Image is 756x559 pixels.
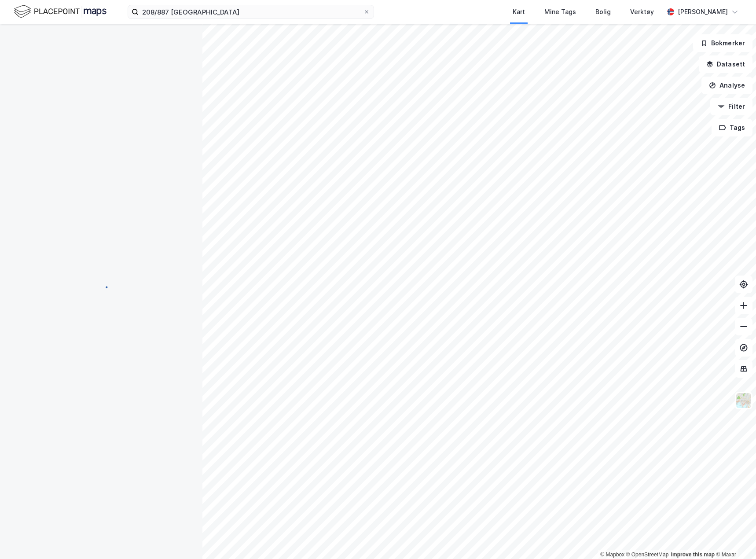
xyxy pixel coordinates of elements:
div: Kart [513,7,525,17]
div: Kontrollprogram for chat [712,517,756,559]
input: Søk på adresse, matrikkel, gårdeiere, leietakere eller personer [139,5,363,18]
div: Mine Tags [544,7,576,17]
img: logo.f888ab2527a4732fd821a326f86c7f29.svg [14,4,106,19]
a: OpenStreetMap [626,552,669,558]
div: Bolig [595,7,611,17]
img: Z [735,392,752,409]
div: Verktøy [630,7,654,17]
iframe: Chat Widget [712,517,756,559]
div: [PERSON_NAME] [678,7,728,17]
button: Bokmerker [693,34,752,52]
button: Datasett [699,55,752,73]
button: Tags [712,119,752,136]
button: Filter [710,98,752,115]
img: spinner.a6d8c91a73a9ac5275cf975e30b51cfb.svg [94,279,108,293]
a: Improve this map [671,552,715,558]
a: Mapbox [600,552,624,558]
button: Analyse [701,77,752,94]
